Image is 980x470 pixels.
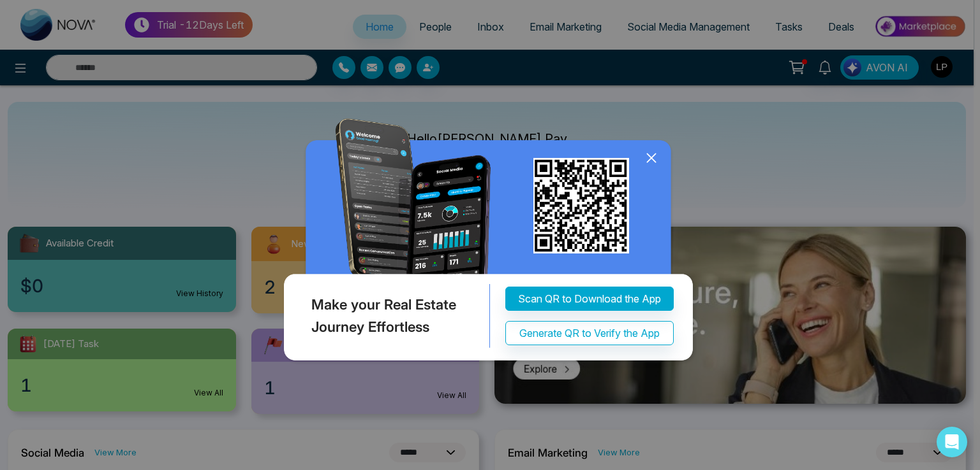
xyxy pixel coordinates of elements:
[505,321,674,345] button: Generate QR to Verify the App
[281,118,699,366] img: QRModal
[505,287,674,311] button: Scan QR to Download the App
[533,158,629,253] img: qr_for_download_app.png
[937,427,967,457] div: Open Intercom Messenger
[281,284,490,348] div: Make your Real Estate Journey Effortless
